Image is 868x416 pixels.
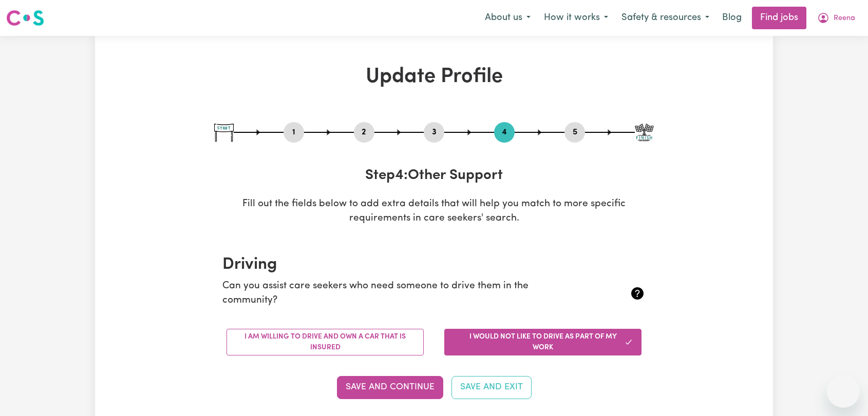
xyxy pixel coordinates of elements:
[337,376,443,399] button: Save and Continue
[6,9,44,27] img: Careseekers logo
[752,7,806,29] a: Find jobs
[214,197,654,227] p: Fill out the fields below to add extra details that will help you match to more specific requirem...
[6,6,44,30] a: Careseekers logo
[810,7,862,29] button: My Account
[615,7,716,29] button: Safety & resources
[227,329,424,355] button: I am willing to drive and own a car that is insured
[478,7,537,29] button: About us
[222,279,575,309] p: Can you assist care seekers who need someone to drive them in the community?
[222,255,646,274] h2: Driving
[284,126,304,139] button: Go to step 1
[564,126,585,139] button: Go to step 5
[537,7,615,29] button: How it works
[424,126,444,139] button: Go to step 3
[214,65,654,89] h1: Update Profile
[716,7,748,29] a: Blog
[827,375,860,408] iframe: Button to launch messaging window
[494,126,515,139] button: Go to step 4
[451,376,532,399] button: Save and Exit
[834,13,855,24] span: Reena
[214,167,654,185] h3: Step 4 : Other Support
[444,329,641,355] button: I would not like to drive as part of my work
[354,126,374,139] button: Go to step 2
